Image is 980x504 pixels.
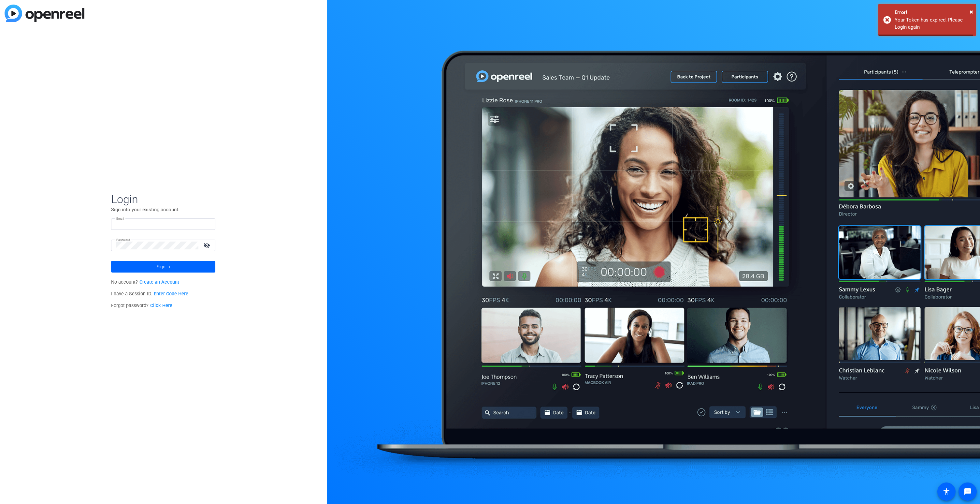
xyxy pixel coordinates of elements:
input: Enter Email Address [116,220,210,228]
a: Click Here [150,303,172,308]
span: I have a Session ID. [111,291,188,297]
button: Close [970,7,973,17]
mat-label: Password [116,238,130,242]
img: blue-gradient.svg [5,5,84,22]
a: Create an Account [139,279,179,285]
span: Sign in [157,259,170,275]
span: Forgot password? [111,303,172,308]
mat-label: Email [116,217,124,220]
div: Error! [895,9,971,16]
span: Login [111,192,215,206]
mat-icon: accessibility [943,488,950,496]
button: Sign in [111,261,215,273]
div: Your Token has expired. Please Login again [895,16,971,31]
span: No account? [111,279,179,285]
mat-icon: visibility_off [200,241,215,250]
a: Enter Code Here [154,291,188,297]
p: Sign into your existing account. [111,206,215,213]
span: × [970,8,973,16]
mat-icon: message [964,488,972,496]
